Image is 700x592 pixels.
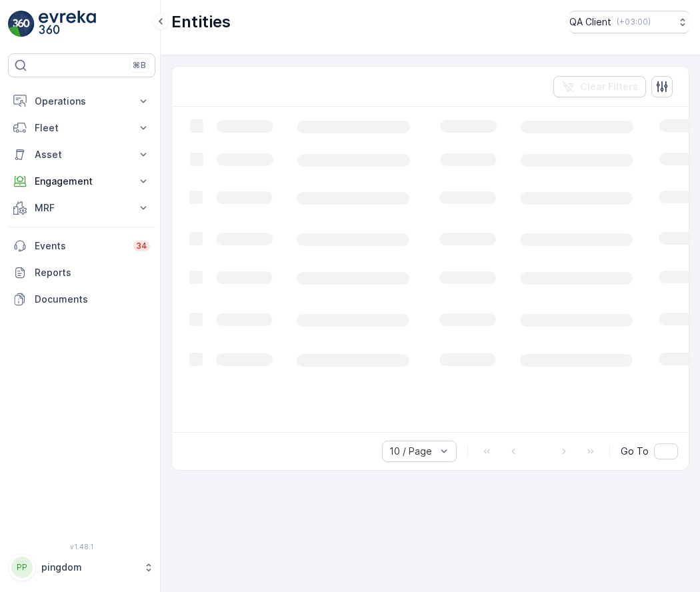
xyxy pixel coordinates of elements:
[8,141,155,168] button: Asset
[8,168,155,195] button: Engagement
[617,17,651,27] p: ( +03:00 )
[8,88,155,115] button: Operations
[8,233,155,259] a: Events34
[580,80,638,93] p: Clear Filters
[35,293,150,306] p: Documents
[171,11,231,33] p: Entities
[35,175,129,188] p: Engagement
[35,95,129,108] p: Operations
[8,553,155,581] button: PPpingdom
[35,239,125,253] p: Events
[8,259,155,286] a: Reports
[8,543,155,551] span: v 1.48.1
[569,11,689,33] button: QA Client(+03:00)
[11,557,33,578] div: PP
[8,195,155,221] button: MRF
[136,241,147,251] p: 34
[621,445,649,458] span: Go To
[35,201,129,215] p: MRF
[569,15,611,29] p: QA Client
[133,60,146,71] p: ⌘B
[41,561,137,574] p: pingdom
[35,121,129,135] p: Fleet
[553,76,646,97] button: Clear Filters
[39,11,96,37] img: logo_light-DOdMpM7g.png
[8,115,155,141] button: Fleet
[8,11,35,37] img: logo
[8,286,155,313] a: Documents
[35,148,129,161] p: Asset
[35,266,150,279] p: Reports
